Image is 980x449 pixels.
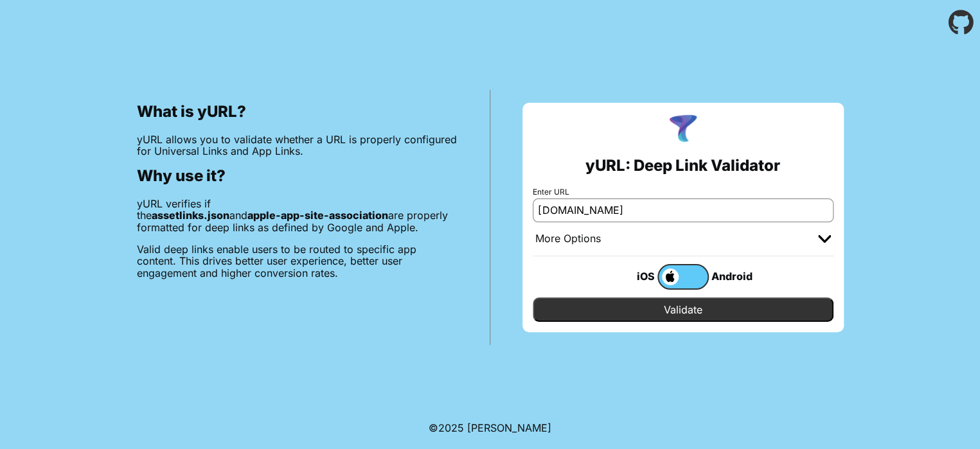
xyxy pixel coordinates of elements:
a: Michael Ibragimchayev's Personal Site [467,421,551,434]
footer: © [429,407,551,449]
input: e.g. https://app.chayev.com/xyx [533,198,833,222]
span: 2025 [438,421,464,434]
p: yURL verifies if the and are properly formatted for deep links as defined by Google and Apple. [137,198,458,233]
h2: Why use it? [137,167,458,185]
div: Android [709,268,760,285]
b: assetlinks.json [152,209,229,222]
img: chevron [818,235,831,243]
input: Validate [533,297,833,322]
div: iOS [606,268,657,285]
b: apple-app-site-association [247,209,388,222]
img: yURL Logo [666,113,700,146]
label: Enter URL [533,188,833,197]
div: More Options [535,233,601,245]
h2: yURL: Deep Link Validator [585,157,780,175]
h2: What is yURL? [137,103,458,121]
p: yURL allows you to validate whether a URL is properly configured for Universal Links and App Links. [137,134,458,157]
p: Valid deep links enable users to be routed to specific app content. This drives better user exper... [137,243,458,279]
